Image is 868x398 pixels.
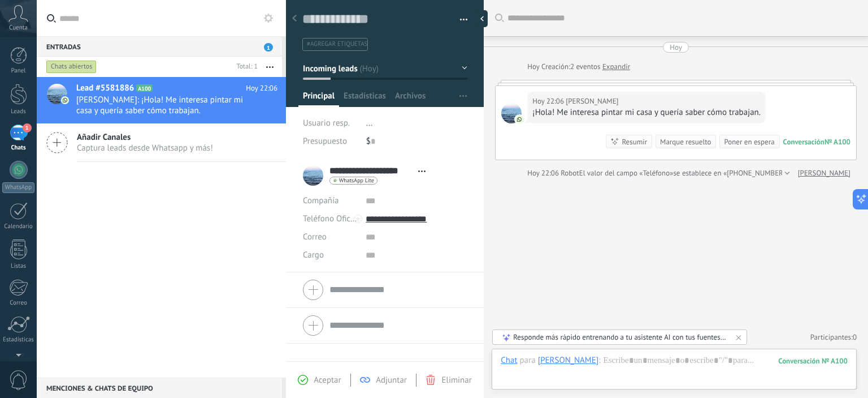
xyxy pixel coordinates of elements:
button: Correo [303,228,327,246]
div: Compañía [303,192,357,210]
div: Estadísticas [2,336,35,344]
div: Hoy 22:06 [532,96,566,107]
div: Calendario [2,223,35,230]
span: Eliminar [441,375,471,386]
span: Principal [303,91,335,107]
div: ¡Hola! Me interesa pintar mi casa y quería saber cómo trabajan. [532,107,761,118]
span: Adjuntar [376,375,407,386]
span: María Micaela Aquino [566,96,618,107]
a: Participantes:0 [810,332,857,342]
span: [PERSON_NAME]: ¡Hola! Me interesa pintar mi casa y quería saber cómo trabajan. [76,95,256,116]
div: Marque resuelto [660,136,711,147]
span: ... [366,118,373,129]
span: Archivos [395,91,426,107]
div: Menciones & Chats de equipo [37,378,282,398]
div: Chats [2,144,35,152]
span: Aceptar [314,375,341,386]
div: Usuario resp. [303,114,358,132]
div: Creación: [527,61,630,72]
div: Total: 1 [232,61,258,72]
div: Presupuesto [303,132,358,151]
div: $ [366,132,467,151]
a: Lead #5581886 A100 Hoy 22:06 [PERSON_NAME]: ¡Hola! Me interesa pintar mi casa y quería saber cómo... [37,77,286,123]
span: El valor del campo «Teléfono» [579,168,674,179]
span: Correo [303,232,327,242]
div: Ocultar [476,10,488,27]
button: Más [258,57,282,77]
span: para [520,355,536,366]
span: María Micaela Aquino [501,103,522,123]
span: Añadir Canales [77,132,213,143]
span: Usuario resp. [303,118,350,129]
span: A100 [136,84,153,92]
span: : [598,355,600,366]
div: Panel [2,67,35,75]
span: Cargo [303,251,324,259]
span: Estadísticas [344,91,386,107]
span: 2 eventos [570,61,600,72]
span: Cuenta [9,24,28,32]
div: Listas [2,263,35,270]
a: [PERSON_NAME] [798,168,850,179]
div: 100 [778,356,848,366]
span: 1 [264,43,273,52]
a: Expandir [602,61,630,72]
div: Entradas [37,36,282,57]
div: Resumir [622,136,647,147]
span: Robot [561,168,579,178]
span: Hoy 22:06 [246,83,277,94]
span: se establece en «[PHONE_NUMBER]» [673,168,789,179]
span: 0 [853,332,857,342]
span: #agregar etiquetas [307,40,367,48]
div: María Micaela Aquino [538,355,599,365]
div: Poner en espera [724,136,774,147]
span: Presupuesto [303,136,347,147]
div: WhatsApp [2,182,34,193]
button: Teléfono Oficina [303,210,357,228]
span: 1 [23,123,32,132]
div: Chats abiertos [46,60,97,74]
span: Teléfono Oficina [303,213,362,224]
div: Cargo [303,246,357,264]
div: Leads [2,108,35,115]
div: № A100 [824,137,850,147]
div: Hoy 22:06 [527,168,561,179]
div: Hoy [527,61,541,72]
img: com.amocrm.amocrmwa.svg [515,115,523,123]
div: Responde más rápido entrenando a tu asistente AI con tus fuentes de datos [513,332,727,342]
div: Conversación [783,137,824,147]
img: com.amocrm.amocrmwa.svg [61,96,69,104]
div: Hoy [670,42,682,53]
span: WhatsApp Lite [339,178,374,183]
div: Correo [2,299,35,307]
span: Lead #5581886 [76,83,134,94]
span: Captura leads desde Whatsapp y más! [77,143,213,153]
